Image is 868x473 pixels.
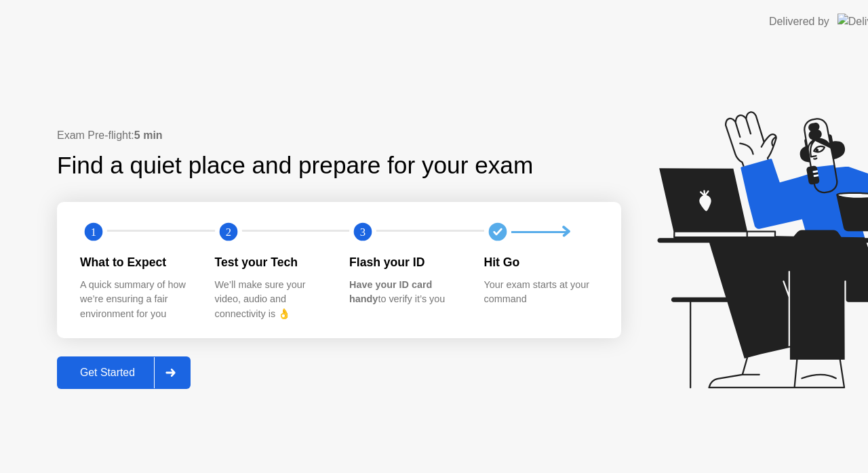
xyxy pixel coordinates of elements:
div: A quick summary of how we’re ensuring a fair environment for you [80,278,193,322]
text: 1 [91,226,96,239]
div: Your exam starts at your command [484,278,597,307]
div: Test your Tech [215,253,328,271]
b: 5 min [134,129,163,141]
div: What to Expect [80,253,193,271]
div: Find a quiet place and prepare for your exam [57,148,535,184]
div: We’ll make sure your video, audio and connectivity is 👌 [215,278,328,322]
text: 2 [225,226,231,239]
b: Have your ID card handy [349,279,432,305]
div: Delivered by [769,14,829,30]
text: 3 [360,226,366,239]
div: Hit Go [484,253,597,271]
button: Get Started [57,356,191,389]
div: Get Started [61,367,154,379]
div: to verify it’s you [349,278,462,307]
div: Exam Pre-flight: [57,127,621,144]
div: Flash your ID [349,253,462,271]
